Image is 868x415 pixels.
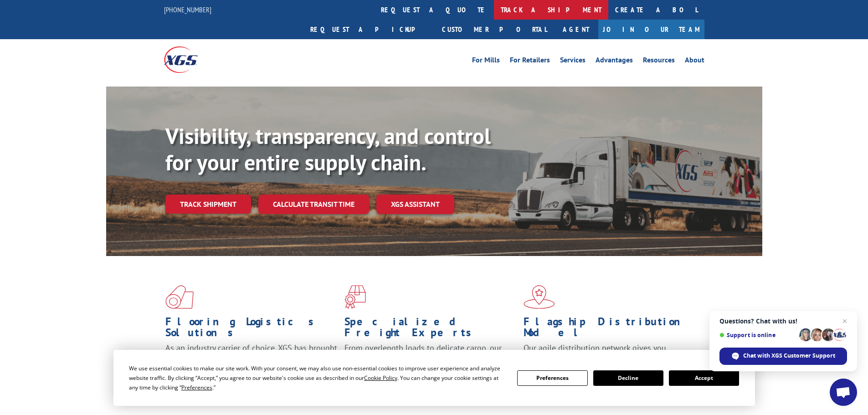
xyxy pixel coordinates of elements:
a: Agent [554,20,598,39]
a: Track shipment [165,195,251,214]
a: Request a pickup [303,20,435,39]
h1: Flagship Distribution Model [524,316,696,343]
a: [PHONE_NUMBER] [164,5,211,14]
a: For Mills [472,56,500,67]
span: Our agile distribution network gives you nationwide inventory management on demand. [524,343,691,364]
span: Cookie Policy [364,374,397,382]
img: xgs-icon-flagship-distribution-model-red [524,285,555,309]
p: From overlength loads to delicate cargo, our experienced staff knows the best way to move your fr... [344,343,517,383]
div: Open chat [830,379,857,406]
a: For Retailers [510,56,550,67]
a: Resources [643,56,675,67]
span: Support is online [719,332,796,338]
a: Join Our Team [598,20,704,39]
button: Preferences [517,370,587,386]
button: Accept [669,370,739,386]
b: Visibility, transparency, and control for your entire supply chain. [165,122,491,176]
h1: Flooring Logistics Solutions [165,316,338,343]
a: Calculate transit time [258,195,369,214]
div: Cookie Consent Prompt [113,350,755,406]
a: Advantages [596,56,633,67]
img: xgs-icon-focused-on-flooring-red [344,285,366,309]
span: Chat with XGS Customer Support [743,352,835,360]
a: Customer Portal [435,20,554,39]
a: Services [560,56,586,67]
img: xgs-icon-total-supply-chain-intelligence-red [165,285,194,309]
span: Questions? Chat with us! [719,318,847,325]
a: About [685,56,704,67]
div: Chat with XGS Customer Support [719,348,847,365]
span: Preferences [181,384,212,391]
span: Close chat [839,316,850,327]
div: We use essential cookies to make our site work. With your consent, we may also use non-essential ... [129,364,506,392]
span: As an industry carrier of choice, XGS has brought innovation and dedication to flooring logistics... [165,343,337,375]
button: Decline [593,370,663,386]
a: XGS ASSISTANT [376,195,454,214]
h1: Specialized Freight Experts [344,316,517,343]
